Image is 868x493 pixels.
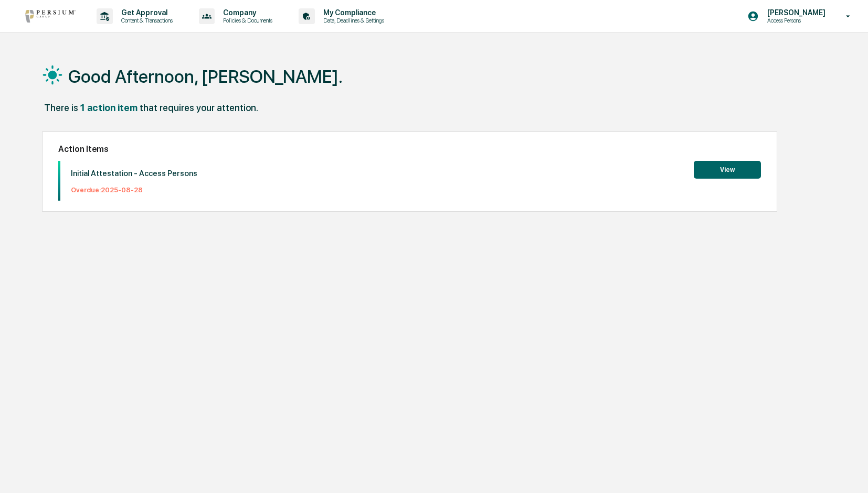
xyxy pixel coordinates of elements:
div: that requires your attention. [140,102,258,113]
button: View [694,161,761,179]
a: View [694,164,761,174]
p: [PERSON_NAME] [759,8,831,17]
p: Data, Deadlines & Settings [315,17,389,24]
h2: Action Items [58,144,761,154]
div: 1 action item [80,102,137,113]
p: My Compliance [315,8,389,17]
img: logo [25,10,76,23]
p: Company [215,8,278,17]
p: Policies & Documents [215,17,278,24]
p: Get Approval [113,8,178,17]
h1: Good Afternoon, [PERSON_NAME]. [68,66,343,87]
p: Initial Attestation - Access Persons [71,169,197,178]
p: Content & Transactions [113,17,178,24]
p: Access Persons [759,17,831,24]
div: There is [44,102,78,113]
p: Overdue: 2025-08-28 [71,186,197,194]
